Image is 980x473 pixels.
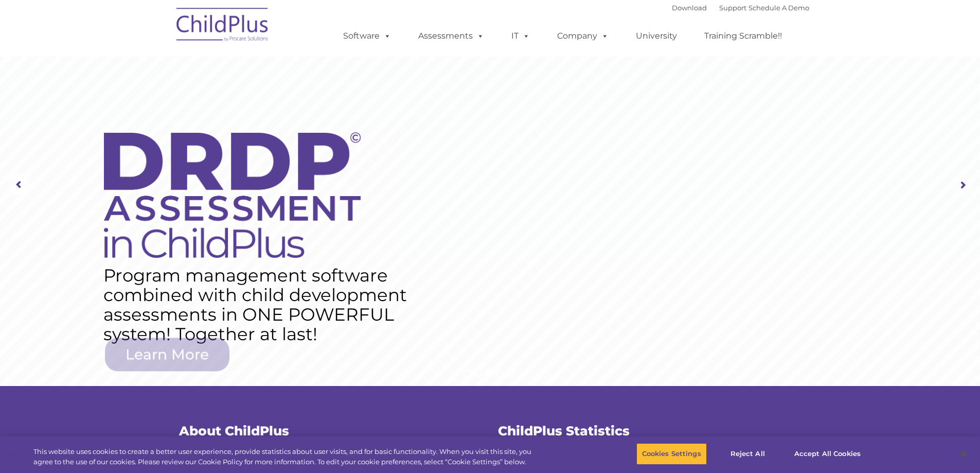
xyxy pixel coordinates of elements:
div: This website uses cookies to create a better user experience, provide statistics about user visit... [33,447,539,467]
button: Reject All [716,443,780,465]
rs-layer: Program management software combined with child development assessments in ONE POWERFUL system! T... [103,266,417,344]
button: Cookies Settings [636,443,707,465]
a: University [626,26,687,46]
button: Close [952,443,975,465]
img: DRDP Assessment in ChildPlus [104,132,361,258]
a: Software [333,26,401,46]
span: ChildPlus Statistics [498,423,630,439]
a: Assessments [408,26,494,46]
a: Support [719,4,746,12]
a: Company [547,26,619,46]
a: IT [501,26,540,46]
a: Training Scramble!! [694,26,792,46]
a: Schedule A Demo [749,4,809,12]
a: Download [672,4,707,12]
img: ChildPlus by Procare Solutions [171,1,274,52]
a: Learn More [105,338,229,371]
span: About ChildPlus [179,423,289,439]
font: | [672,4,809,12]
button: Accept All Cookies [789,443,866,465]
